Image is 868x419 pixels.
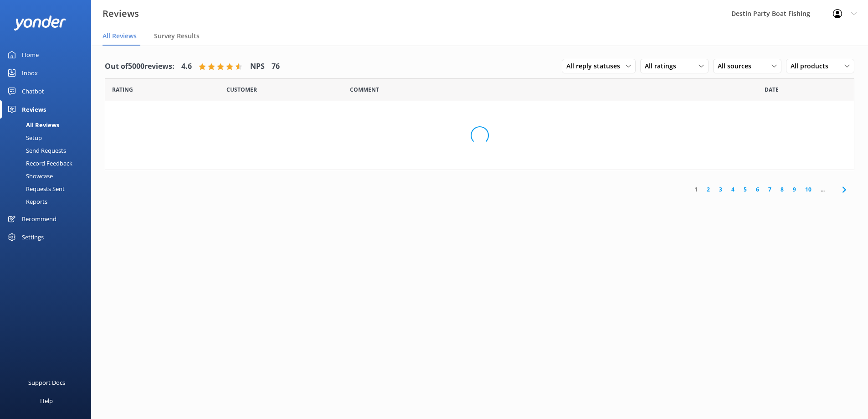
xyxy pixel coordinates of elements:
span: All ratings [645,61,682,71]
a: 10 [801,185,816,194]
h4: 76 [272,61,280,72]
a: 9 [788,185,801,194]
a: 3 [714,185,727,194]
a: Record Feedback [5,157,91,170]
a: 4 [727,185,739,194]
div: Support Docs [28,373,65,392]
a: Reports [5,195,91,208]
div: Recommend [22,210,56,228]
a: 7 [764,185,776,194]
div: Setup [5,131,42,144]
span: Date [112,85,133,94]
h4: 4.6 [181,61,192,72]
div: Send Requests [5,144,66,157]
h4: NPS [250,61,265,72]
div: Record Feedback [5,157,72,170]
span: Date [765,85,779,94]
a: 6 [751,185,764,194]
span: Question [350,85,379,94]
span: Date [226,85,257,94]
a: 8 [776,185,788,194]
div: Requests Sent [5,182,65,195]
div: Home [22,46,39,64]
img: yonder-white-logo.png [14,16,66,31]
a: Setup [5,131,91,144]
a: Send Requests [5,144,91,157]
div: Help [40,392,53,410]
span: All products [791,61,834,71]
a: Requests Sent [5,182,91,195]
a: 5 [739,185,751,194]
a: 2 [702,185,714,194]
div: Showcase [5,170,53,182]
div: Reviews [22,100,46,119]
span: ... [816,185,829,194]
span: All reply statuses [566,61,626,71]
a: All Reviews [5,119,91,131]
a: Showcase [5,170,91,182]
div: All Reviews [5,119,59,131]
div: Reports [5,195,47,208]
div: Settings [22,228,44,246]
div: Chatbot [22,82,44,100]
span: Survey Results [154,31,200,41]
span: All Reviews [103,31,137,41]
h3: Reviews [103,6,139,21]
h4: Out of 5000 reviews: [105,61,175,72]
a: 1 [690,185,702,194]
span: All sources [718,61,757,71]
div: Inbox [22,64,38,82]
